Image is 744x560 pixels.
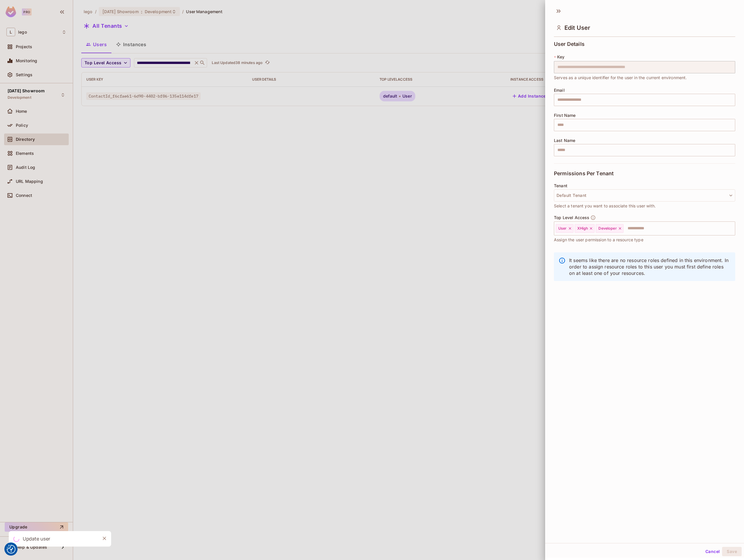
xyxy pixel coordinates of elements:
[100,534,109,543] button: Close
[598,226,616,231] span: Developer
[558,226,567,231] span: User
[554,183,567,188] span: Tenant
[722,547,742,556] button: Save
[554,74,687,81] span: Serves as a unique identifier for the user in the current environment.
[577,226,588,231] span: XHigh
[554,189,735,202] button: Default Tenant
[554,171,614,176] span: Permissions Per Tenant
[554,41,585,47] span: User Details
[564,24,590,31] span: Edit User
[575,224,595,233] div: XHigh
[554,113,576,118] span: First Name
[23,535,51,542] div: Update user
[554,88,565,93] span: Email
[554,237,643,243] span: Assign the user permission to a resource type
[556,224,573,233] div: User
[554,215,589,220] span: Top Level Access
[703,547,722,556] button: Cancel
[7,545,15,554] button: Consent Preferences
[7,545,15,554] img: Revisit consent button
[569,257,731,276] p: It seems like there are no resource roles defined in this environment. In order to assign resourc...
[732,228,733,229] button: Open
[554,138,575,143] span: Last Name
[557,55,564,59] span: Key
[596,224,623,233] div: Developer
[554,203,656,209] span: Select a tenant you want to associate this user with.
